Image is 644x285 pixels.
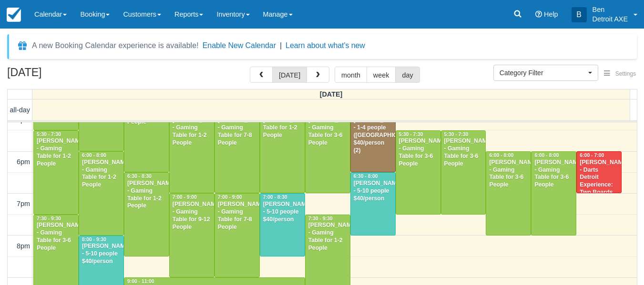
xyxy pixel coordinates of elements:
[399,132,423,137] span: 5:30 - 7:30
[173,195,197,200] span: 7:00 - 9:00
[36,138,76,168] div: [PERSON_NAME] - Gaming Table for 1-2 People
[593,14,628,24] p: Detroit AXE
[354,174,378,179] span: 6:30 - 8:00
[37,216,61,221] span: 7:30 - 9:30
[82,159,121,189] div: [PERSON_NAME] - Gaming Table for 1-2 People
[353,180,393,203] div: [PERSON_NAME] - 5-10 people $40/person
[32,40,199,51] div: A new Booking Calendar experience is available!
[531,151,576,236] a: 6:00 - 8:00[PERSON_NAME] - Gaming Table for 3-6 People
[399,138,438,168] div: [PERSON_NAME] - Gaming Table for 3-6 People
[82,243,121,265] div: [PERSON_NAME] - 5-10 people $40/person
[172,201,212,231] div: [PERSON_NAME] - Gaming Table for 9-12 People
[534,153,559,158] span: 6:00 - 8:00
[486,151,531,236] a: 6:00 - 8:00[PERSON_NAME] - Gaming Table for 3-6 People
[263,201,302,224] div: [PERSON_NAME] - 5-10 people $40/person
[308,117,348,147] div: [PERSON_NAME] - Gaming Table for 3-6 People
[280,41,282,49] span: |
[493,65,598,81] button: Category Filter
[335,67,367,83] button: month
[576,151,622,193] a: 6:00 - 7:00[PERSON_NAME] - Darts Detroit Experience: Two Boards (9-16 people), Dart Thrower (14)
[124,172,169,256] a: 6:30 - 8:30[PERSON_NAME] - Gaming Table for 1-2 People
[500,68,586,78] span: Category Filter
[544,10,558,18] span: Help
[263,195,287,200] span: 7:00 - 8:30
[350,109,396,173] a: [PERSON_NAME] - 1-4 people ([GEOGRAPHIC_DATA]) $40/person (2)
[17,158,30,166] span: 6pm
[79,151,124,236] a: 6:00 - 8:00[PERSON_NAME] - Gaming Table for 1-2 People
[444,138,483,168] div: [PERSON_NAME] - Gaming Table for 3-6 People
[395,67,419,83] button: day
[82,237,106,242] span: 8:00 - 9:30
[215,109,260,194] a: [PERSON_NAME] - Gaming Table for 7-8 People
[305,109,350,194] a: [PERSON_NAME] - Gaming Table for 3-6 People
[441,130,486,215] a: 5:30 - 7:30[PERSON_NAME] - Gaming Table for 3-6 People
[7,8,21,22] img: checkfront-main-nav-mini-logo.png
[10,106,30,114] span: all-day
[320,90,343,98] span: [DATE]
[124,88,169,173] a: [PERSON_NAME] - Gaming Table for 1-2 People
[579,159,619,219] div: [PERSON_NAME] - Darts Detroit Experience: Two Boards (9-16 people), Dart Thrower (14)
[263,117,302,139] div: [PERSON_NAME] Table for 1-2 People
[127,279,154,284] span: 9:00 - 11:00
[7,67,128,84] h2: [DATE]
[37,132,61,137] span: 5:30 - 7:30
[127,180,166,210] div: [PERSON_NAME] - Gaming Table for 1-2 People
[172,117,212,147] div: [PERSON_NAME] - Gaming Table for 1-2 People
[572,7,587,22] div: B
[535,11,542,18] i: Help
[308,216,333,221] span: 7:30 - 9:30
[615,70,636,77] span: Settings
[17,116,30,124] span: 5pm
[350,172,396,236] a: 6:30 - 8:00[PERSON_NAME] - 5-10 people $40/person
[489,153,513,158] span: 6:00 - 8:00
[36,222,76,252] div: [PERSON_NAME] - Gaming Table for 3-6 People
[260,193,305,256] a: 7:00 - 8:30[PERSON_NAME] - 5-10 people $40/person
[217,201,257,231] div: [PERSON_NAME] - Gaming Table for 7-8 People
[367,67,396,83] button: week
[17,200,30,207] span: 7pm
[534,159,573,189] div: [PERSON_NAME] - Gaming Table for 3-6 People
[169,193,215,277] a: 7:00 - 9:00[PERSON_NAME] - Gaming Table for 9-12 People
[396,130,441,215] a: 5:30 - 7:30[PERSON_NAME] - Gaming Table for 3-6 People
[598,67,642,81] button: Settings
[169,109,215,194] a: [PERSON_NAME] - Gaming Table for 1-2 People
[203,41,276,50] button: Enable New Calendar
[33,130,79,215] a: 5:30 - 7:30[PERSON_NAME] - Gaming Table for 1-2 People
[286,41,365,49] a: Learn about what's new
[260,109,305,194] a: [PERSON_NAME] Table for 1-2 People
[444,132,469,137] span: 5:30 - 7:30
[17,242,30,250] span: 8pm
[218,195,242,200] span: 7:00 - 9:00
[272,67,307,83] button: [DATE]
[217,117,257,147] div: [PERSON_NAME] - Gaming Table for 7-8 People
[127,174,152,179] span: 6:30 - 8:30
[308,222,348,252] div: [PERSON_NAME] - Gaming Table for 1-2 People
[593,5,628,14] p: Ben
[215,193,260,277] a: 7:00 - 9:00[PERSON_NAME] - Gaming Table for 7-8 People
[82,153,106,158] span: 6:00 - 8:00
[489,159,528,189] div: [PERSON_NAME] - Gaming Table for 3-6 People
[353,117,393,154] div: [PERSON_NAME] - 1-4 people ([GEOGRAPHIC_DATA]) $40/person (2)
[580,153,604,158] span: 6:00 - 7:00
